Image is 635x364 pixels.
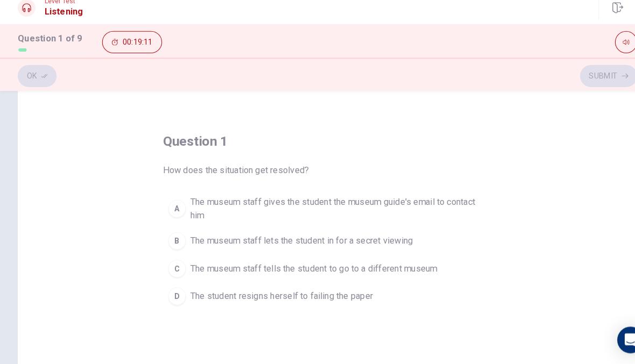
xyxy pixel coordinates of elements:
button: AThe museum staff gives the student the museum guide's email to contact him [158,195,477,231]
span: The museum staff gives the student the museum guide's email to contact him [185,200,472,226]
div: Open Intercom Messenger [598,327,624,353]
span: How does the situation get resolved? [158,169,300,182]
h1: Listening [43,16,81,28]
div: D [163,289,180,306]
span: 00:19:11 [119,47,148,56]
div: A [163,204,180,222]
button: CThe museum staff tells the student to go to a different museum [158,258,477,284]
span: The museum staff lets the student in for a secret viewing [185,238,400,251]
h1: Question 1 of 9 [17,42,86,55]
span: The student resigns herself to failing the paper [185,291,362,304]
button: DThe student resigns herself to failing the paper [158,284,477,311]
button: BThe museum staff lets the student in for a secret viewing [158,231,477,258]
div: C [163,262,180,280]
span: Level Test [43,8,81,16]
div: B [163,235,180,253]
span: The museum staff tells the student to go to a different museum [185,265,424,277]
h4: question 1 [158,139,221,156]
button: 00:19:11 [99,41,157,62]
